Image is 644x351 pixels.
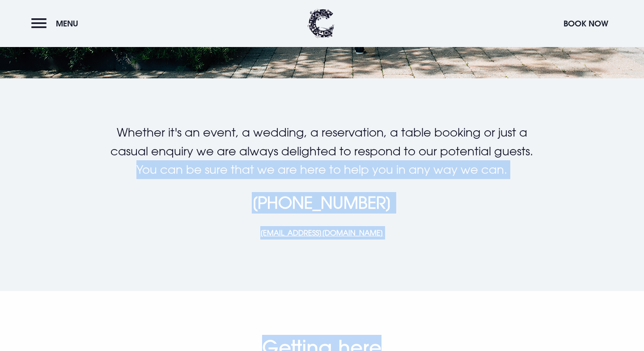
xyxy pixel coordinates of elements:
button: Book Now [559,14,613,33]
a: [EMAIL_ADDRESS][DOMAIN_NAME] [260,228,383,237]
button: Menu [31,14,83,33]
a: [PHONE_NUMBER] [252,193,392,212]
p: Whether it's an event, a wedding, a reservation, a table booking or just a casual enquiry we are ... [109,123,535,179]
span: Menu [56,18,78,29]
img: Clandeboye Lodge [308,9,335,38]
